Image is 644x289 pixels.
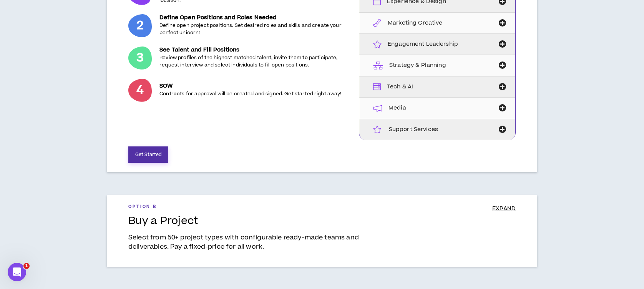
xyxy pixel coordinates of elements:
[159,54,347,69] p: Review profiles of the highest matched talent, invite them to participate, request interview and ...
[8,263,26,281] iframe: Intercom live chat
[159,15,347,21] h5: Define Open Positions and Roles Needed
[389,61,446,70] span: Strategy & Planning
[389,125,438,134] span: Support Services
[159,83,341,90] h5: SOW
[492,204,516,215] a: EXPAND
[387,83,413,91] span: Tech & AI
[492,204,516,213] span: EXPAND
[128,233,378,251] p: Select from 50+ project types with configurable ready-made teams and deliverables. Pay a fixed-pr...
[128,146,168,163] button: Get Started
[128,47,152,70] p: 3
[388,19,443,27] span: Marketing Creative
[388,40,458,48] span: Engagement Leadership
[159,47,347,53] h5: See Talent and Fill Positions
[128,79,152,102] p: 4
[23,263,30,269] span: 1
[128,204,157,209] h5: Option B
[159,22,347,37] p: Define open project positions. Set desired roles and skills and create your perfect unicorn!
[388,104,406,112] span: Media
[128,215,516,227] h1: Buy a Project
[159,90,341,98] p: Contracts for approval will be created and signed. Get started right away!
[128,14,152,37] p: 2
